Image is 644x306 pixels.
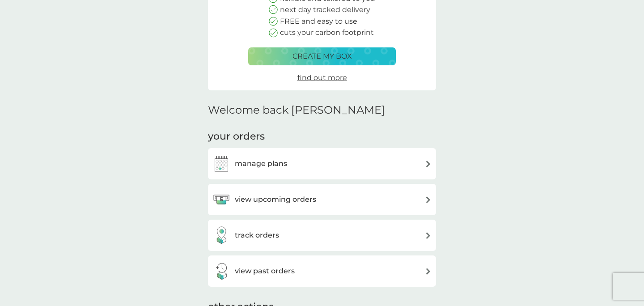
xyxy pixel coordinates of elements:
p: FREE and easy to use [280,16,357,27]
h3: view upcoming orders [235,194,316,205]
h3: track orders [235,229,279,241]
img: arrow right [425,161,432,167]
p: next day tracked delivery [280,4,370,16]
h3: manage plans [235,158,287,170]
img: arrow right [425,232,432,239]
p: create my box [292,51,352,62]
p: cuts your carbon footprint [280,27,374,38]
img: arrow right [425,196,432,203]
h3: view past orders [235,265,295,277]
h3: your orders [208,130,265,144]
h2: Welcome back [PERSON_NAME] [208,104,385,117]
a: find out more [297,72,347,84]
button: create my box [248,47,396,65]
span: find out more [297,73,347,82]
img: arrow right [425,268,432,275]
